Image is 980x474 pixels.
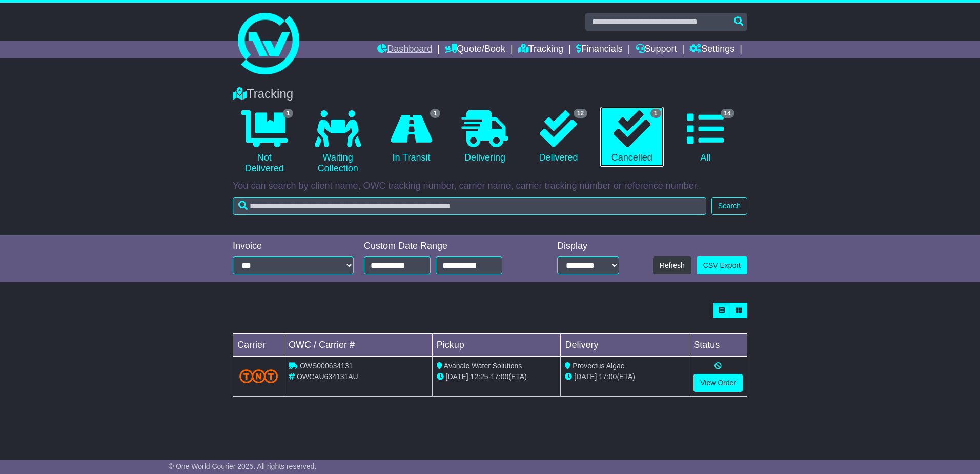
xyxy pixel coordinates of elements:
a: 14 All [674,107,737,167]
a: Financials [576,41,623,58]
span: 1 [650,109,661,118]
div: Tracking [228,87,752,102]
a: Quote/Book [445,41,505,58]
div: - (ETA) [437,371,557,382]
a: 12 Delivered [527,107,590,167]
button: Search [711,197,747,215]
a: 1 Cancelled [600,107,663,167]
span: [DATE] [574,372,597,381]
span: 17:00 [491,372,508,381]
a: Waiting Collection [306,107,369,178]
span: [DATE] [446,372,468,381]
a: Settings [689,41,734,58]
span: 1 [430,109,441,118]
div: Custom Date Range [364,241,528,252]
span: 14 [721,109,734,118]
td: Carrier [233,334,284,357]
a: Tracking [518,41,563,58]
a: Support [636,41,677,58]
a: CSV Export [697,256,747,274]
span: Avanale Water Solutions [444,362,522,370]
span: 17:00 [599,372,617,381]
span: 1 [283,109,294,118]
button: Refresh [653,256,691,274]
a: Delivering [453,107,516,167]
img: TNT_Domestic.png [239,369,278,383]
td: Status [689,334,747,357]
span: 12:25 [471,372,488,381]
span: OWS000634131 [300,362,353,370]
div: Display [557,241,619,252]
div: Invoice [233,241,354,252]
span: 12 [574,109,587,118]
a: View Order [693,374,743,392]
span: Provectus Algae [573,362,624,370]
p: You can search by client name, OWC tracking number, carrier name, carrier tracking number or refe... [233,181,747,192]
td: OWC / Carrier # [284,334,433,357]
td: Pickup [432,334,561,357]
a: 1 In Transit [380,107,443,167]
span: OWCAU634131AU [297,372,358,381]
div: (ETA) [565,371,685,382]
a: 1 Not Delivered [233,107,296,178]
td: Delivery [561,334,689,357]
span: © One World Courier 2025. All rights reserved. [169,462,317,470]
a: Dashboard [377,41,432,58]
